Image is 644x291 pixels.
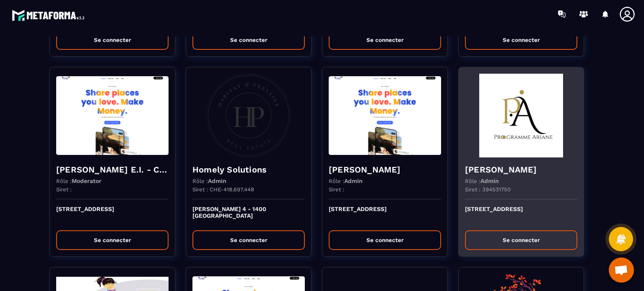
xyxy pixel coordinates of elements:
[344,178,363,184] span: Admin
[329,30,441,50] button: Se connecter
[465,230,577,250] button: Se connecter
[465,30,577,50] button: Se connecter
[208,178,226,184] span: Admin
[12,8,87,23] img: logo
[56,178,101,184] p: Rôle :
[465,178,499,184] p: Rôle :
[72,178,101,184] span: Moderator
[192,178,226,184] p: Rôle :
[56,30,169,50] button: Se connecter
[465,74,577,157] img: funnel-background
[329,206,441,224] p: [STREET_ADDRESS]
[329,178,363,184] p: Rôle :
[465,164,577,175] h4: [PERSON_NAME]
[192,230,305,250] button: Se connecter
[192,206,305,224] p: [PERSON_NAME] 4 - 1400 [GEOGRAPHIC_DATA]
[329,186,344,193] p: Siret :
[192,74,305,157] img: funnel-background
[56,74,169,157] img: funnel-background
[56,164,169,175] h4: [PERSON_NAME] E.I. - Cabinet Aequivalens
[192,30,305,50] button: Se connecter
[465,206,577,224] p: [STREET_ADDRESS]
[192,186,254,193] p: Siret : CHE-418.697.448
[56,206,169,224] p: [STREET_ADDRESS]
[609,258,634,283] div: Ouvrir le chat
[329,164,441,175] h4: [PERSON_NAME]
[192,164,305,175] h4: Homely Solutions
[465,186,511,193] p: Siret : 394531750
[329,230,441,250] button: Se connecter
[56,186,72,193] p: Siret :
[480,178,499,184] span: Admin
[329,74,441,157] img: funnel-background
[56,230,169,250] button: Se connecter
